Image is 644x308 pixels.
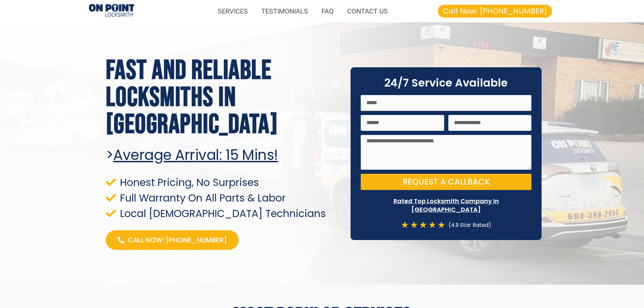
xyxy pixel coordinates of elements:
[403,178,490,186] span: Request a Callback
[410,220,418,230] i: ★
[437,220,445,230] i: ★
[128,235,227,245] span: Call Now: [PHONE_NUMBER]
[419,220,427,230] i: ★
[106,57,341,138] h1: Fast and Reliable Locksmiths In [GEOGRAPHIC_DATA]
[89,4,134,18] img: Locksmiths Locations 1
[428,220,436,230] i: ★
[438,5,552,18] a: Call Now: [PHONE_NUMBER]
[118,193,286,203] span: Full Warranty On All Parts & Labor
[445,220,491,230] div: (4.9 Star Rated)
[118,209,326,218] span: Local [DEMOGRAPHIC_DATA] Technicians
[141,3,395,19] nav: Menu
[361,95,531,194] form: On Point Locksmith Victoria Form
[118,178,259,187] span: Honest Pricing, No Surprises
[106,230,239,250] a: Call Now: [PHONE_NUMBER]
[255,3,315,19] a: TESTIMONIALS
[361,174,531,190] button: Request a Callback
[361,197,531,214] p: Rated Top Locksmith Company In [GEOGRAPHIC_DATA]
[443,7,547,15] span: Call Now: [PHONE_NUMBER]
[113,145,278,165] u: Average arrival: 15 Mins!
[106,147,341,164] h2: >
[401,220,445,230] div: 4.7/5
[401,220,409,230] i: ★
[315,3,340,19] a: FAQ
[340,3,395,19] a: CONTACT US
[361,77,531,88] h2: 24/7 Service Available
[211,3,255,19] a: SERVICES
